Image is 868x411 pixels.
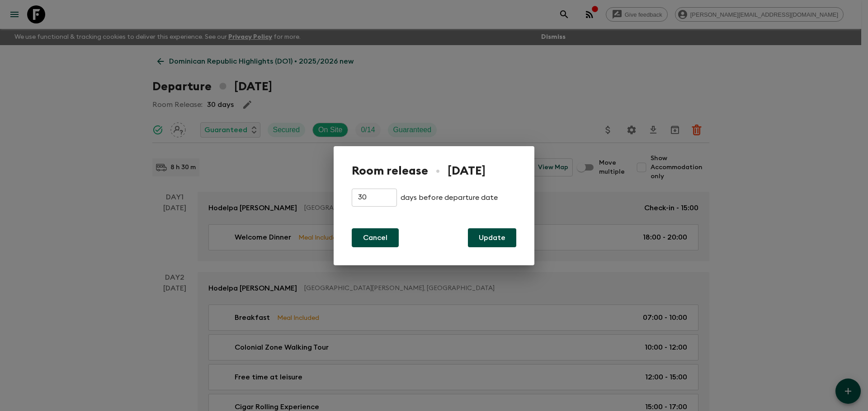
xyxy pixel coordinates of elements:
p: days before departure date [401,189,498,203]
h1: [DATE] [448,164,486,178]
button: Cancel [352,228,399,247]
button: Update [468,228,516,247]
h1: • [435,164,440,178]
input: e.g. 30 [352,189,397,207]
h1: Room release [352,164,428,178]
